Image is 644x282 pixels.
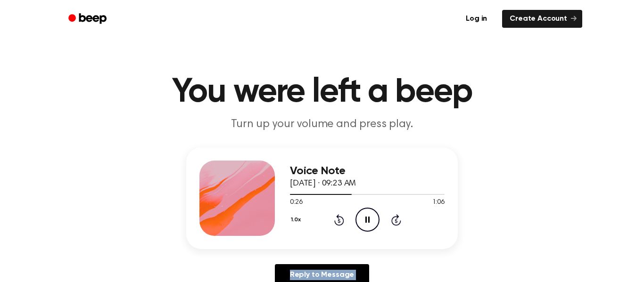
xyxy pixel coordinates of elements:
[290,212,304,228] button: 1.0x
[290,198,302,208] span: 0:26
[456,8,496,30] a: Log in
[290,165,445,177] h3: Voice Note
[141,117,503,132] p: Turn up your volume and press play.
[432,198,445,208] span: 1:06
[290,179,356,188] span: [DATE] · 09:23 AM
[62,10,115,28] a: Beep
[81,75,563,109] h1: You were left a beep
[502,10,582,28] a: Create Account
